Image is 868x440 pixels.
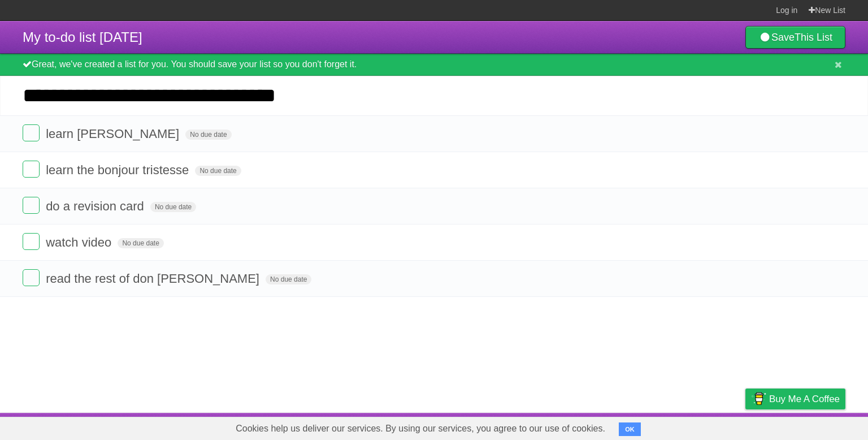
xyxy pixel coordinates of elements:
a: About [595,416,619,437]
a: SaveThis List [745,26,845,49]
span: No due date [118,238,163,248]
a: Privacy [731,416,760,437]
span: Cookies help us deliver our services. By using our services, you agree to our use of cookies. [224,417,617,440]
span: No due date [266,274,311,284]
span: No due date [150,202,196,212]
a: Terms [692,416,717,437]
span: watch video [46,235,114,249]
span: Buy me a coffee [769,389,840,409]
a: Developers [632,416,678,437]
label: Done [23,124,40,141]
span: No due date [185,130,231,140]
label: Done [23,197,40,214]
span: My to-do list [DATE] [23,29,142,45]
a: Suggest a feature [774,416,845,437]
b: This List [795,32,832,43]
label: Done [23,161,40,178]
span: learn the bonjour tristesse [46,163,192,177]
img: Buy me a coffee [751,389,766,408]
a: Buy me a coffee [745,389,845,409]
label: Done [23,269,40,286]
span: do a revision card [46,199,147,213]
span: read the rest of don [PERSON_NAME] [46,271,262,286]
label: Done [23,233,40,250]
span: learn [PERSON_NAME] [46,127,182,141]
button: OK [619,422,641,436]
span: No due date [195,166,241,176]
